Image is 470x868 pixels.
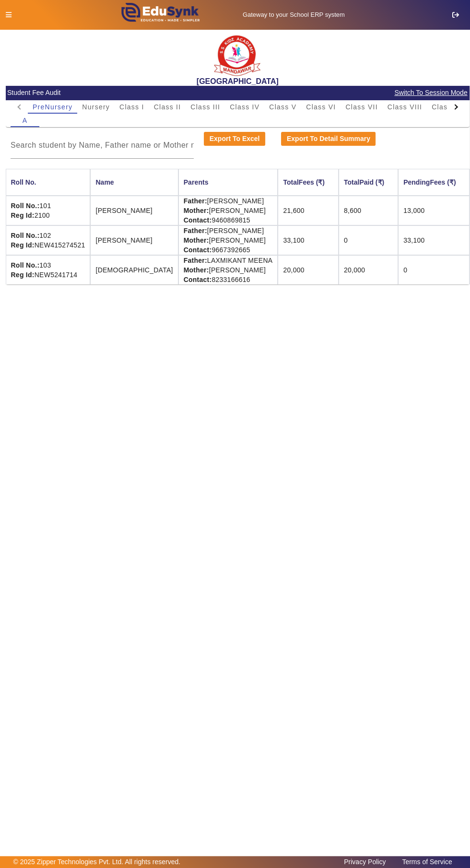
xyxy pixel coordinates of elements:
strong: Contact: [184,216,212,224]
strong: Mother: [184,236,209,244]
div: Roll No. [11,177,36,188]
button: Export To Detail Summary [281,132,376,146]
span: Class IX [432,104,461,110]
span: A [23,117,28,124]
td: 21,600 [278,196,339,225]
td: 33,100 [278,225,339,255]
strong: Mother: [184,266,209,274]
td: 33,100 [398,225,470,255]
td: 20,000 [339,255,398,284]
td: [PERSON_NAME] [90,225,178,255]
input: Search student by Name, Father name or Mother name [11,140,194,151]
td: [PERSON_NAME] [90,196,178,225]
div: TotalPaid (₹) [344,177,393,188]
span: Class VIII [388,104,422,110]
td: 20,000 [278,255,339,284]
td: 0 [398,255,470,284]
strong: Reg Id: [11,271,35,279]
td: [PERSON_NAME] [PERSON_NAME] 9667392665 [178,225,278,255]
strong: Roll No.: [11,202,40,210]
span: Switch To Session Mode [394,87,468,98]
a: Terms of Service [397,856,457,868]
span: Nursery [82,104,110,110]
div: TotalFees (₹) [283,177,325,188]
td: [DEMOGRAPHIC_DATA] [90,255,178,284]
mat-card-header: Student Fee Audit [6,86,470,100]
strong: Reg Id: [11,241,35,249]
span: Class VII [345,104,377,110]
span: Class VI [306,104,336,110]
strong: Roll No.: [11,261,40,269]
span: Class II [154,104,181,110]
div: Name [95,177,114,188]
strong: Father: [184,257,207,264]
td: LAXMIKANT MEENA [PERSON_NAME] 8233166616 [178,255,278,284]
div: Name [95,177,173,188]
a: Privacy Policy [339,856,390,868]
h2: [GEOGRAPHIC_DATA] [6,77,470,86]
h5: Gateway to your School ERP system [221,11,367,19]
strong: Mother: [184,207,209,214]
strong: Father: [184,227,207,235]
img: b9104f0a-387a-4379-b368-ffa933cda262 [213,32,261,77]
span: Class V [269,104,296,110]
span: PreNursery [33,104,72,110]
td: [PERSON_NAME] [PERSON_NAME] 9460869815 [178,196,278,225]
div: Roll No. [11,177,85,188]
span: Class IV [230,104,259,110]
span: Class III [190,104,220,110]
p: © 2025 Zipper Technologies Pvt. Ltd. All rights reserved. [13,857,181,867]
div: PendingFees (₹) [403,177,464,188]
span: Class I [119,104,144,110]
div: TotalFees (₹) [283,177,333,188]
td: 101 2100 [6,196,91,225]
strong: Father: [184,197,207,205]
strong: Contact: [184,246,212,254]
strong: Contact: [184,276,212,283]
strong: Roll No.: [11,232,40,239]
td: 8,600 [339,196,398,225]
button: Export To Excel [204,132,265,146]
td: 0 [339,225,398,255]
strong: Reg Id: [11,211,35,219]
td: 103 NEW5241714 [6,255,91,284]
div: TotalPaid (₹) [344,177,384,188]
th: Parents [178,169,278,196]
td: 13,000 [398,196,470,225]
td: 102 NEW415274521 [6,225,91,255]
div: PendingFees (₹) [403,177,456,188]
